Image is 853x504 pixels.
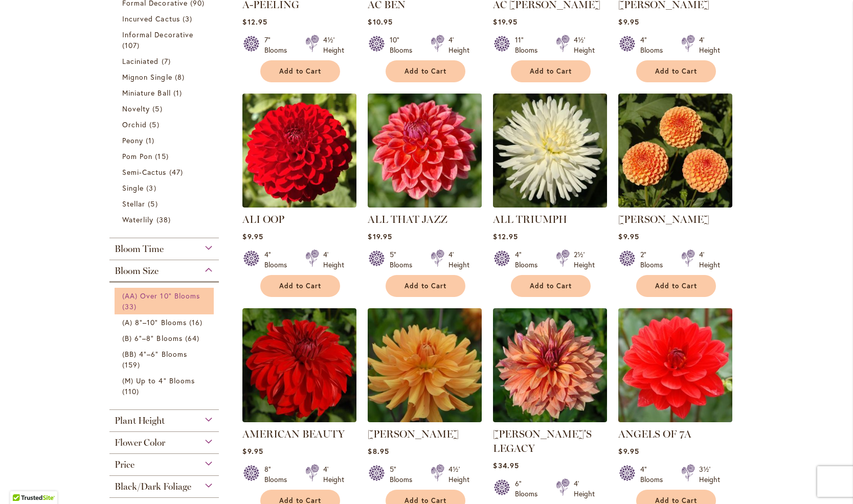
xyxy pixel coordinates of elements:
[115,265,159,277] span: Bloom Size
[242,428,345,440] a: AMERICAN BEAUTY
[122,13,209,24] a: Incurved Cactus 3
[493,428,592,454] a: [PERSON_NAME]'S LEGACY
[122,167,209,177] a: Semi-Cactus 47
[699,464,720,485] div: 3½' Height
[122,72,209,82] a: Mignon Single 8
[511,60,591,82] button: Add to Cart
[279,67,321,76] span: Add to Cart
[173,87,185,98] span: 1
[122,183,144,193] span: Single
[618,232,639,241] span: $9.95
[368,213,447,225] a: ALL THAT JAZZ
[162,56,173,66] span: 7
[386,275,465,297] button: Add to Cart
[122,103,209,114] a: Novelty 5
[242,308,356,422] img: AMERICAN BEAUTY
[122,333,209,343] a: (B) 6"–8" Blooms 64
[122,72,172,82] span: Mignon Single
[242,200,356,210] a: ALI OOP
[169,167,186,177] span: 47
[618,200,732,210] a: AMBER QUEEN
[242,415,356,424] a: AMERICAN BEAUTY
[122,214,209,225] a: Waterlily 38
[279,282,321,290] span: Add to Cart
[146,182,159,193] span: 3
[448,249,469,270] div: 4' Height
[493,200,607,210] a: ALL TRIUMPH
[530,67,572,76] span: Add to Cart
[122,56,209,66] a: Laciniated 7
[493,17,517,27] span: $19.95
[242,17,267,27] span: $12.95
[515,478,544,499] div: 6" Blooms
[368,17,392,27] span: $10.95
[149,119,162,130] span: 5
[189,317,205,328] span: 16
[122,87,209,98] a: Miniature Ball 1
[264,249,293,270] div: 4" Blooms
[148,198,160,209] span: 5
[152,103,165,114] span: 5
[636,275,716,297] button: Add to Cart
[122,349,209,370] a: (BB) 4"–6" Blooms 159
[260,60,340,82] button: Add to Cart
[242,446,263,456] span: $9.95
[122,182,209,193] a: Single 3
[530,282,572,290] span: Add to Cart
[122,135,143,145] span: Peony
[260,275,340,297] button: Add to Cart
[122,151,209,162] a: Pom Pon 15
[115,481,191,492] span: Black/Dark Foliage
[264,35,293,55] div: 7" Blooms
[115,437,165,448] span: Flower Color
[122,56,159,66] span: Laciniated
[122,290,209,312] a: (AA) Over 10" Blooms 33
[574,35,595,55] div: 4½' Height
[368,415,482,424] a: ANDREW CHARLES
[699,249,720,270] div: 4' Height
[122,291,200,301] span: (AA) Over 10" Blooms
[493,461,519,470] span: $34.95
[636,60,716,82] button: Add to Cart
[122,317,209,328] a: (A) 8"–10" Blooms 16
[122,349,187,359] span: (BB) 4"–6" Blooms
[122,317,187,327] span: (A) 8"–10" Blooms
[122,119,209,130] a: Orchid 5
[155,151,171,162] span: 15
[493,94,607,208] img: ALL TRIUMPH
[618,415,732,424] a: ANGELS OF 7A
[655,67,697,76] span: Add to Cart
[122,29,209,51] a: Informal Decorative 107
[493,415,607,424] a: Andy's Legacy
[122,120,147,129] span: Orchid
[368,94,482,208] img: ALL THAT JAZZ
[390,249,418,270] div: 5" Blooms
[511,275,591,297] button: Add to Cart
[122,167,167,177] span: Semi-Cactus
[405,67,446,76] span: Add to Cart
[405,282,446,290] span: Add to Cart
[699,35,720,55] div: 4' Height
[493,232,518,241] span: $12.95
[618,308,732,422] img: ANGELS OF 7A
[122,301,139,312] span: 33
[122,386,142,397] span: 110
[122,375,209,397] a: (M) Up to 4" Blooms 110
[122,199,145,209] span: Stellar
[640,35,669,55] div: 4" Blooms
[640,464,669,485] div: 4" Blooms
[515,35,544,55] div: 11" Blooms
[618,446,639,456] span: $9.95
[323,464,344,485] div: 4' Height
[242,94,356,208] img: ALI OOP
[390,35,418,55] div: 10" Blooms
[368,200,482,210] a: ALL THAT JAZZ
[368,232,392,241] span: $19.95
[122,333,183,343] span: (B) 6"–8" Blooms
[122,14,180,24] span: Incurved Cactus
[448,464,469,485] div: 4½' Height
[122,151,152,161] span: Pom Pon
[640,249,669,270] div: 2" Blooms
[156,214,173,225] span: 38
[122,88,171,98] span: Miniature Ball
